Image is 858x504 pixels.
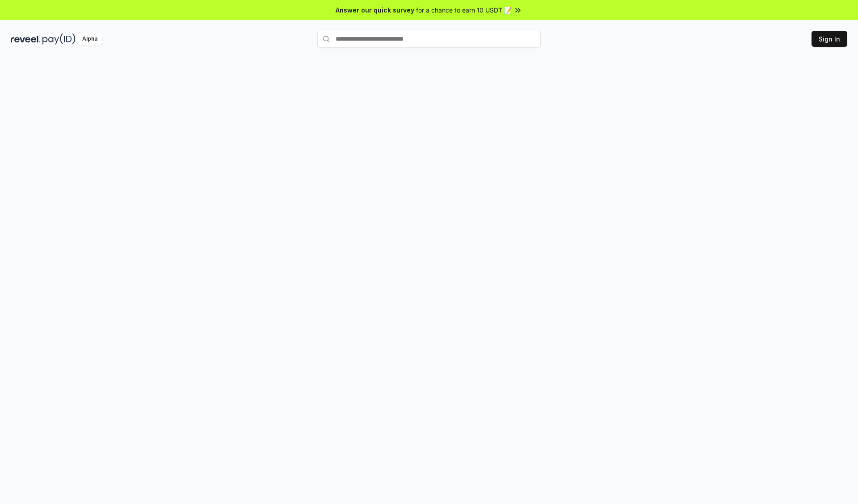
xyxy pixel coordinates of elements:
img: reveel_dark [11,33,41,45]
div: Alpha [77,33,102,45]
span: for a chance to earn 10 USDT 📝 [416,5,512,15]
img: pay_id [42,33,76,45]
button: Sign In [812,31,847,47]
span: Answer our quick survey [336,5,414,15]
